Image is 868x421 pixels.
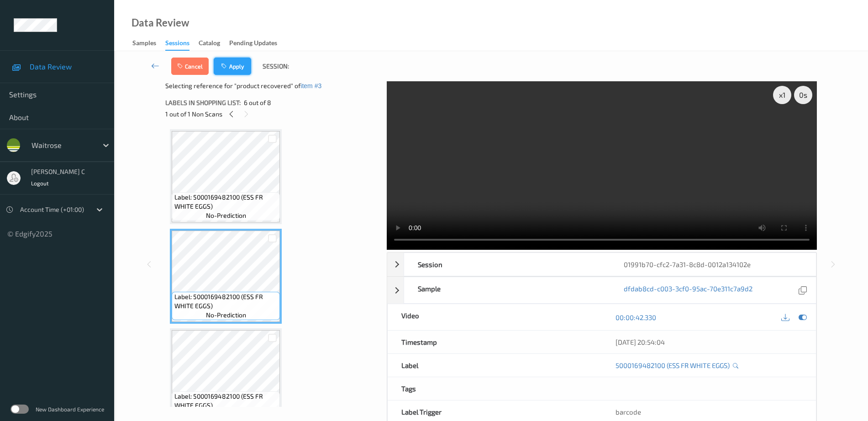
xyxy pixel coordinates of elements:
div: Tags [388,377,602,400]
span: Labels in shopping list: [165,98,241,107]
div: Sessions [165,38,189,51]
a: Samples [132,37,165,50]
div: [DATE] 20:54:04 [615,337,802,347]
span: 6 out of 8 [244,98,271,107]
button: item #3 [300,82,321,89]
div: 1 out of 1 Non Scans [165,108,380,120]
span: Label: 5000169482100 (ESS FR WHITE EGGS) [174,292,278,310]
div: Sample [404,277,610,303]
span: no-prediction [206,310,246,320]
button: Apply [214,58,251,75]
div: Session [404,253,610,276]
a: Sessions [165,37,199,51]
div: Samples [132,38,156,50]
div: Timestamp [388,331,602,353]
span: Label: 5000169482100 (ESS FR WHITE EGGS) [174,193,278,211]
a: 5000169482100 (ESS FR WHITE EGGS) [615,361,730,370]
span: no-prediction [206,211,246,220]
div: x 1 [773,86,791,104]
div: Video [388,304,602,330]
a: 00:00:42.330 [615,313,656,322]
a: Pending Updates [229,37,286,50]
div: Data Review [132,18,189,27]
div: Sampledfdab8cd-c003-3cf0-95ac-70e311c7a9d2 [387,277,816,304]
a: Catalog [199,37,229,50]
div: Label [388,354,602,377]
div: Catalog [199,38,220,50]
div: Session01991b70-cfc2-7a31-8c8d-0012a134102e [387,253,816,276]
span: Label: 5000169482100 (ESS FR WHITE EGGS) [174,392,278,410]
div: 01991b70-cfc2-7a31-8c8d-0012a134102e [610,253,816,276]
div: Pending Updates [229,38,277,50]
a: dfdab8cd-c003-3cf0-95ac-70e311c7a9d2 [624,284,752,296]
button: Cancel [171,58,209,75]
span: Session: [263,62,289,71]
div: 0 s [794,86,812,104]
span: Selecting reference for "product recovered" of [165,81,321,90]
